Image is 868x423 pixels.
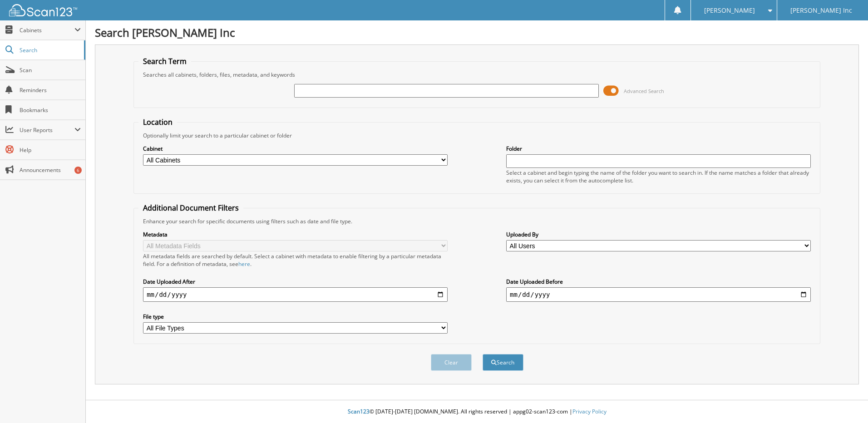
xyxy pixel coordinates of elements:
[20,46,79,54] span: Search
[20,26,74,34] span: Cabinets
[95,25,859,40] h1: Search [PERSON_NAME] Inc
[20,126,74,134] span: User Reports
[138,117,177,127] legend: Location
[20,166,81,174] span: Announcements
[506,145,811,152] label: Folder
[143,278,448,285] label: Date Uploaded After
[138,203,243,213] legend: Additional Document Filters
[138,132,815,139] div: Optionally limit your search to a particular cabinet or folder
[20,106,81,114] span: Bookmarks
[138,217,815,225] div: Enhance your search for specific documents using filters such as date and file type.
[238,260,250,268] a: here
[143,145,448,152] label: Cabinet
[20,66,81,74] span: Scan
[143,287,448,302] input: start
[483,354,523,371] button: Search
[431,354,472,371] button: Clear
[823,379,868,423] iframe: Chat Widget
[624,88,664,94] span: Advanced Search
[86,401,868,423] div: © [DATE]-[DATE] [DOMAIN_NAME]. All rights reserved | appg02-scan123-com |
[138,71,815,79] div: Searches all cabinets, folders, files, metadata, and keywords
[506,231,811,238] label: Uploaded By
[74,167,82,174] div: 6
[572,408,607,415] a: Privacy Policy
[506,278,811,285] label: Date Uploaded Before
[790,8,852,13] span: [PERSON_NAME] Inc
[20,86,81,94] span: Reminders
[138,56,191,66] legend: Search Term
[506,287,811,302] input: end
[348,408,370,415] span: Scan123
[143,231,448,238] label: Metadata
[704,8,755,13] span: [PERSON_NAME]
[143,252,448,268] div: All metadata fields are searched by default. Select a cabinet with metadata to enable filtering b...
[20,146,81,154] span: Help
[9,4,77,16] img: scan123-logo-white.svg
[506,169,811,184] div: Select a cabinet and begin typing the name of the folder you want to search in. If the name match...
[143,313,448,320] label: File type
